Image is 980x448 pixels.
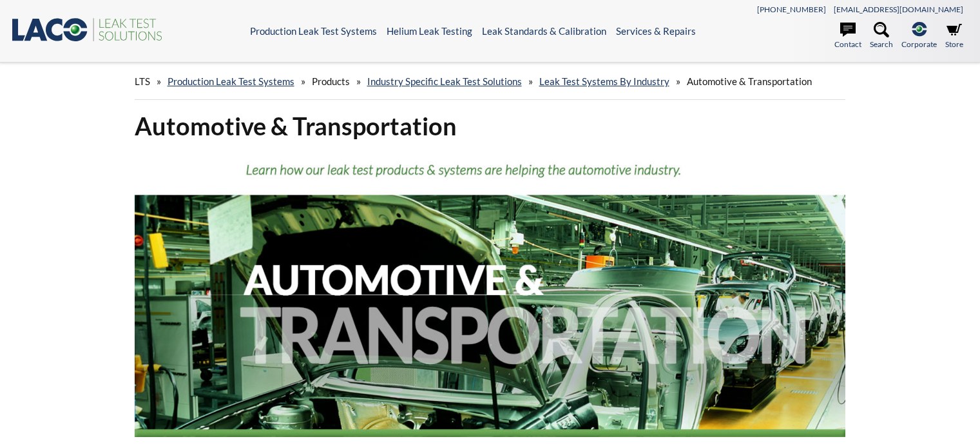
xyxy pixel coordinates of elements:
a: Services & Repairs [616,25,696,37]
a: Production Leak Test Systems [250,25,377,37]
span: LTS [135,75,150,87]
a: Leak Test Systems by Industry [539,75,669,87]
a: [PHONE_NUMBER] [757,5,826,14]
img: Automotive & Transportation header [135,152,846,437]
a: Search [870,22,893,50]
a: [EMAIL_ADDRESS][DOMAIN_NAME] [834,5,963,14]
span: Corporate [901,38,937,50]
h1: Automotive & Transportation [135,110,846,142]
a: Production Leak Test Systems [168,75,294,87]
a: Store [945,22,963,50]
span: Products [312,75,350,87]
a: Contact [834,22,861,50]
a: Helium Leak Testing [387,25,472,37]
a: Leak Standards & Calibration [482,25,606,37]
span: Automotive & Transportation [687,75,812,87]
div: » » » » » [135,63,846,100]
a: Industry Specific Leak Test Solutions [367,75,522,87]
